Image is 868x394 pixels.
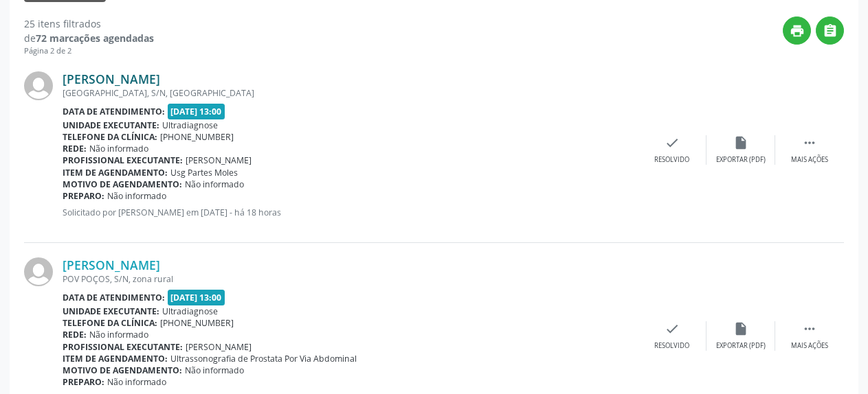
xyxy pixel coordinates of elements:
[63,190,104,202] b: Preparo:
[185,178,244,190] span: Não informado
[63,119,159,131] b: Unidade executante:
[783,16,811,45] button: print
[24,71,53,100] img: img
[160,131,234,143] span: [PHONE_NUMBER]
[186,154,252,166] span: [PERSON_NAME]
[89,329,148,340] span: Não informado
[790,23,805,38] i: print
[170,167,238,178] span: Usg Partes Moles
[63,364,182,376] b: Motivo de agendamento:
[63,341,183,353] b: Profissional executante:
[63,178,182,190] b: Motivo de agendamento:
[63,292,165,303] b: Data de atendimento:
[186,341,252,353] span: [PERSON_NAME]
[63,353,168,364] b: Item de agendamento:
[816,16,844,45] button: 
[107,376,166,388] span: Não informado
[665,321,680,336] i: check
[802,321,817,336] i: 
[89,143,148,154] span: Não informado
[63,167,168,178] b: Item de agendamento:
[63,154,183,166] b: Profissional executante:
[162,119,218,131] span: Ultradiagnose
[63,305,159,317] b: Unidade executante:
[63,376,104,388] b: Preparo:
[24,31,154,45] div: de
[823,23,838,38] i: 
[63,329,87,340] b: Rede:
[63,131,157,143] b: Telefone da clínica:
[654,155,689,165] div: Resolvido
[716,155,766,165] div: Exportar (PDF)
[63,87,638,99] div: [GEOGRAPHIC_DATA], S/N, [GEOGRAPHIC_DATA]
[36,32,154,45] strong: 72 marcações agendadas
[185,364,244,376] span: Não informado
[168,290,225,305] span: [DATE] 13:00
[63,106,165,117] b: Data de atendimento:
[791,155,828,165] div: Mais ações
[63,317,157,329] b: Telefone da clínica:
[24,16,154,31] div: 25 itens filtrados
[24,257,53,286] img: img
[802,135,817,150] i: 
[170,353,357,364] span: Ultrassonografia de Prostata Por Via Abdominal
[24,45,154,57] div: Página 2 de 2
[733,135,748,150] i: insert_drive_file
[107,190,166,202] span: Não informado
[168,104,225,119] span: [DATE] 13:00
[654,341,689,351] div: Resolvido
[162,305,218,317] span: Ultradiagnose
[63,207,638,218] p: Solicitado por [PERSON_NAME] em [DATE] - há 18 horas
[63,143,87,154] b: Rede:
[63,71,160,86] a: [PERSON_NAME]
[791,341,828,351] div: Mais ações
[160,317,234,329] span: [PHONE_NUMBER]
[716,341,766,351] div: Exportar (PDF)
[665,135,680,150] i: check
[63,273,638,285] div: POV POÇOS, S/N, zona rural
[63,257,160,273] a: [PERSON_NAME]
[733,321,748,336] i: insert_drive_file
